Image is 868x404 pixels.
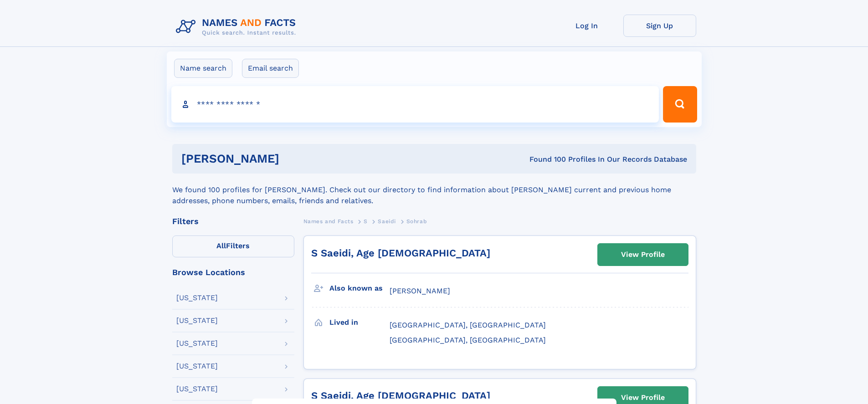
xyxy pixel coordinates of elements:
button: Search Button [663,86,697,123]
a: Log In [550,15,623,37]
span: Saeidi [378,218,396,225]
a: Names and Facts [303,215,354,227]
a: S Saeidi, Age [DEMOGRAPHIC_DATA] [311,390,490,401]
div: Found 100 Profiles In Our Records Database [404,154,687,164]
div: Browse Locations [172,268,294,276]
div: Filters [172,217,294,225]
span: [GEOGRAPHIC_DATA], [GEOGRAPHIC_DATA] [390,336,546,344]
input: search input [171,86,659,123]
h3: Also known as [329,281,390,296]
div: View Profile [621,244,665,265]
h3: Lived in [329,315,390,330]
a: S [364,215,368,227]
h1: [PERSON_NAME] [181,153,405,164]
a: Sign Up [623,15,696,37]
a: View Profile [598,244,688,266]
span: [GEOGRAPHIC_DATA], [GEOGRAPHIC_DATA] [390,321,546,329]
div: [US_STATE] [176,294,218,302]
img: Logo Names and Facts [172,15,303,39]
label: Email search [242,59,299,78]
div: [US_STATE] [176,340,218,347]
a: Saeidi [378,215,396,227]
label: Filters [172,235,294,257]
a: S Saeidi, Age [DEMOGRAPHIC_DATA] [311,247,490,259]
span: Sohrab [406,218,427,225]
span: [PERSON_NAME] [390,286,450,295]
span: S [364,218,368,225]
div: We found 100 profiles for [PERSON_NAME]. Check out our directory to find information about [PERSO... [172,174,696,206]
div: [US_STATE] [176,385,218,393]
span: All [216,241,226,250]
div: [US_STATE] [176,317,218,324]
div: [US_STATE] [176,363,218,370]
label: Name search [174,59,232,78]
